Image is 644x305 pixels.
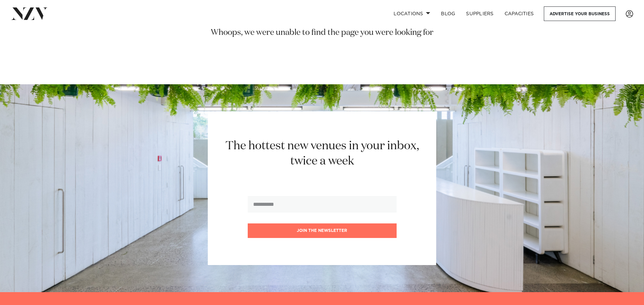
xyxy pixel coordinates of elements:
[544,6,616,21] a: Advertise your business
[11,7,48,20] img: nzv-logo.png
[436,6,461,21] a: BLOG
[461,6,499,21] a: SUPPLIERS
[248,223,397,238] button: Join the newsletter
[217,138,427,169] h2: The hottest new venues in your inbox, twice a week
[388,6,436,21] a: Locations
[84,27,560,38] h3: Whoops, we were unable to find the page you were looking for
[499,6,539,21] a: Capacities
